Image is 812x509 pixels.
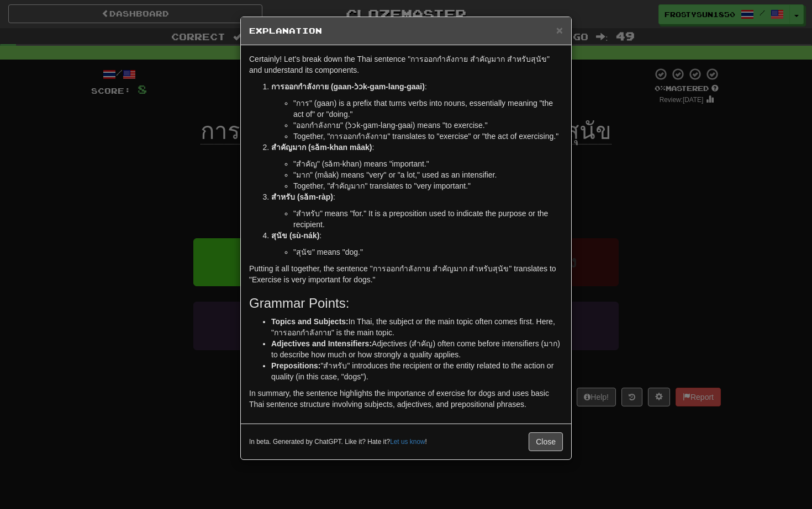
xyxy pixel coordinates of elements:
strong: การออกกำลังกาย (gaan-ɔ̀ɔk-gam-lang-gaai) [271,82,425,91]
li: Adjectives (สำคัญ) often come before intensifiers (มาก) to describe how much or how strongly a qu... [271,338,563,360]
strong: สำหรับ (sǎm-ràp) [271,192,333,201]
li: "สำคัญ" (sǎm-khan) means "important." [293,158,563,169]
p: : [271,191,563,202]
p: In summary, the sentence highlights the importance of exercise for dogs and uses basic Thai sente... [249,388,563,410]
li: In Thai, the subject or the main topic often comes first. Here, "การออกกำลังกาย" is the main topic. [271,316,563,338]
li: "สุนัข" means "dog." [293,247,563,258]
h3: Grammar Points: [249,296,563,310]
p: : [271,81,563,92]
li: Together, "สำคัญมาก" translates to "very important." [293,180,563,191]
li: "มาก" (mâak) means "very" or "a lot," used as an intensifier. [293,169,563,180]
small: In beta. Generated by ChatGPT. Like it? Hate it? ! [249,437,427,447]
li: Together, "การออกกำลังกาย" translates to "exercise" or "the act of exercising." [293,131,563,142]
a: Let us know [390,438,425,446]
p: Certainly! Let's break down the Thai sentence "การออกกำลังกาย สำคัญมาก สำหรับสุนัข" and understan... [249,53,563,76]
p: : [271,142,563,153]
li: "การ" (gaan) is a prefix that turns verbs into nouns, essentially meaning "the act of" or "doing." [293,98,563,120]
h5: Explanation [249,25,563,36]
strong: Prepositions: [271,361,320,370]
strong: สุนัข (sù-nák) [271,231,319,240]
span: × [556,24,563,36]
p: Putting it all together, the sentence "การออกกำลังกาย สำคัญมาก สำหรับสุนัข" translates to "Exerci... [249,263,563,285]
li: "สำหรับ" means "for." It is a preposition used to indicate the purpose or the recipient. [293,208,563,230]
li: "ออกกำลังกาย" (ɔ̀ɔk-gam-lang-gaai) means "to exercise." [293,120,563,131]
strong: สำคัญมาก (sǎm-khan mâak) [271,143,372,152]
strong: Topics and Subjects: [271,317,349,326]
p: : [271,230,563,241]
button: Close [556,24,563,36]
li: "สำหรับ" introduces the recipient or the entity related to the action or quality (in this case, "... [271,360,563,382]
button: Close [529,432,563,451]
strong: Adjectives and Intensifiers: [271,339,372,348]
